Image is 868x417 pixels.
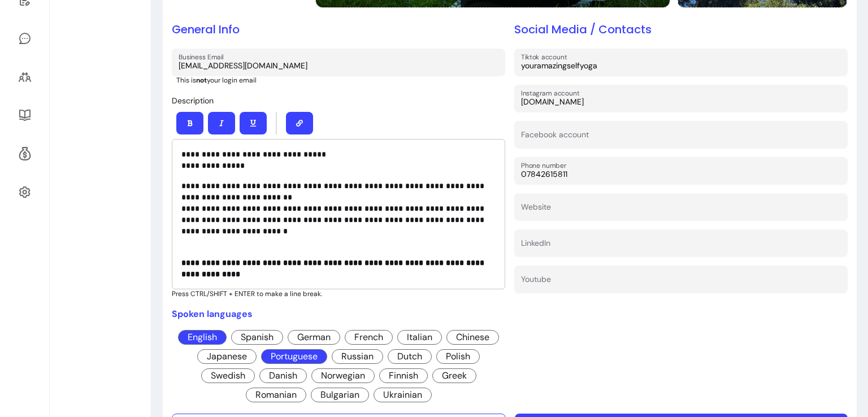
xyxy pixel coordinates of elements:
span: German [288,330,340,345]
input: Instagram account [521,96,841,107]
span: Dutch [388,349,432,364]
a: Settings [14,179,36,206]
span: Finnish [379,368,428,383]
input: LinkedIn [521,241,841,252]
span: Bulgarian [311,388,369,402]
span: Polish [436,349,480,364]
p: Spoken languages [172,307,505,321]
span: Swedish [201,368,255,383]
span: Russian [332,349,383,364]
b: not [196,76,207,85]
input: Business Email [179,60,498,71]
a: Resources [14,102,36,129]
input: Tiktok account [521,60,841,71]
input: Phone number [521,168,841,180]
label: Instagram account [521,88,583,98]
span: Romanian [246,388,306,402]
span: English [178,330,227,345]
h2: General Info [172,21,505,37]
span: Ukrainian [374,388,432,402]
h2: Social Media / Contacts [514,21,848,37]
span: Description [172,95,214,106]
input: Website [521,205,841,216]
a: Refer & Earn [14,140,36,167]
span: Greek [432,368,476,383]
label: Phone number [521,160,570,170]
span: Italian [397,330,442,345]
p: Press CTRL/SHIFT + ENTER to make a line break. [172,289,505,298]
label: Business Email [179,52,228,62]
a: My Messages [14,25,36,52]
label: Tiktok account [521,52,571,62]
input: Youtube [521,277,841,288]
a: Clients [14,63,36,90]
span: Portuguese [261,349,327,364]
input: Facebook account [521,132,841,144]
span: Norwegian [311,368,375,383]
span: Danish [259,368,307,383]
span: Chinese [446,330,499,345]
span: Japanese [197,349,257,364]
span: French [345,330,393,345]
p: This is your login email [176,76,505,85]
span: Spanish [231,330,283,345]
